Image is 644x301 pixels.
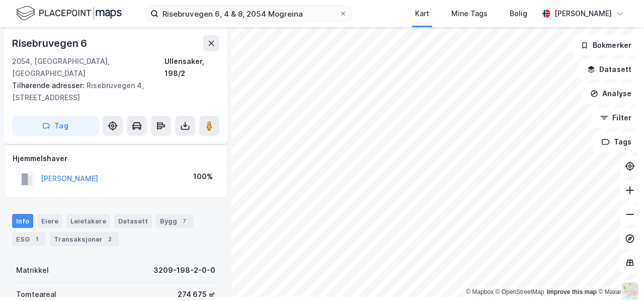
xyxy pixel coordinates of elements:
[12,80,211,104] div: Risebruvegen 4, [STREET_ADDRESS]
[594,253,644,301] iframe: Chat Widget
[554,8,612,20] div: [PERSON_NAME]
[594,253,644,301] div: Kontrollprogram for chat
[32,234,42,244] div: 1
[66,214,110,228] div: Leietakere
[572,35,640,55] button: Bokmerker
[16,5,122,22] img: logo.f888ab2527a4732fd821a326f86c7f29.svg
[510,8,527,20] div: Bolig
[13,153,219,165] div: Hjemmelshaver
[12,214,33,228] div: Info
[12,81,87,90] span: Tilhørende adresser:
[451,8,488,20] div: Mine Tags
[179,216,189,226] div: 7
[16,264,49,276] div: Matrikkel
[593,132,640,152] button: Tags
[50,232,119,246] div: Transaksjoner
[12,55,165,80] div: 2054, [GEOGRAPHIC_DATA], [GEOGRAPHIC_DATA]
[178,288,215,300] div: 274 675 ㎡
[114,214,152,228] div: Datasett
[582,84,640,104] button: Analyse
[547,288,597,295] a: Improve this map
[37,214,62,228] div: Eiere
[579,59,640,80] button: Datasett
[592,108,640,128] button: Filter
[12,232,46,246] div: ESG
[466,288,494,295] a: Mapbox
[158,6,339,21] input: Søk på adresse, matrikkel, gårdeiere, leietakere eller personer
[415,8,429,20] div: Kart
[153,264,215,276] div: 3209-198-2-0-0
[156,214,193,228] div: Bygg
[16,288,56,300] div: Tomteareal
[12,116,99,136] button: Tag
[105,234,115,244] div: 2
[165,55,219,80] div: Ullensaker, 198/2
[12,35,89,51] div: Risebruvegen 6
[193,171,213,183] div: 100%
[496,288,544,295] a: OpenStreetMap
